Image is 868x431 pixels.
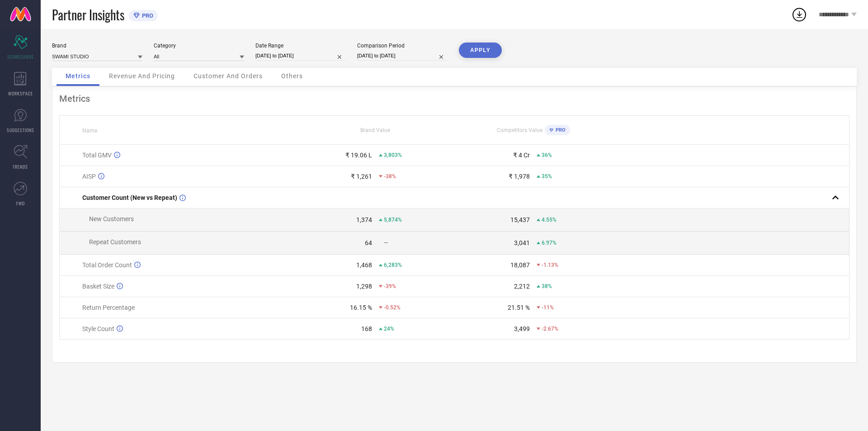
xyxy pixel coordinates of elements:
[542,262,558,268] span: -1.13%
[356,261,372,269] div: 1,468
[361,325,372,332] div: 168
[154,43,244,49] div: Category
[357,43,448,49] div: Comparison Period
[384,152,402,158] span: 3,803%
[459,43,502,58] button: APPLY
[82,173,96,180] span: AISP
[384,240,388,246] span: —
[82,194,177,201] span: Customer Count (New vs Repeat)
[351,173,372,180] div: ₹ 1,261
[345,152,372,159] div: ₹ 19.06 L
[542,326,558,332] span: -2.67%
[542,152,552,158] span: 36%
[193,72,263,80] span: Customer And Orders
[384,262,402,268] span: 6,283%
[510,261,530,269] div: 18,087
[791,6,807,23] div: Open download list
[82,283,114,290] span: Basket Size
[281,72,303,80] span: Others
[255,43,346,49] div: Date Range
[384,283,396,289] span: -39%
[89,238,141,246] span: Repeat Customers
[82,304,135,311] span: Return Percentage
[514,283,530,290] div: 2,212
[13,163,28,170] span: TRENDS
[16,200,25,207] span: FWD
[514,239,530,246] div: 3,041
[384,326,394,332] span: 24%
[384,173,396,180] span: -38%
[82,152,112,159] span: Total GMV
[52,43,142,49] div: Brand
[510,216,530,223] div: 15,437
[509,173,530,180] div: ₹ 1,978
[384,304,401,311] span: -0.52%
[542,173,552,180] span: 35%
[513,152,530,159] div: ₹ 4 Cr
[59,93,849,104] div: Metrics
[66,72,90,80] span: Metrics
[356,283,372,290] div: 1,298
[514,325,530,332] div: 3,499
[365,239,372,246] div: 64
[7,127,34,133] span: SUGGESTIONS
[140,12,153,19] span: PRO
[109,72,175,80] span: Revenue And Pricing
[82,325,114,332] span: Style Count
[542,240,557,246] span: 6.97%
[82,128,97,134] span: Name
[89,215,134,223] span: New Customers
[357,51,448,61] input: Select comparison period
[542,283,552,289] span: 38%
[255,51,346,61] input: Select date range
[82,261,132,269] span: Total Order Count
[7,53,34,60] span: SCORECARDS
[542,217,557,223] span: 4.55%
[542,304,554,311] span: -11%
[350,304,372,311] div: 16.15 %
[553,127,566,133] span: PRO
[52,5,124,24] span: Partner Insights
[508,304,530,311] div: 21.51 %
[384,217,402,223] span: 5,874%
[360,127,390,133] span: Brand Value
[497,127,542,133] span: Competitors Value
[8,90,33,97] span: WORKSPACE
[356,216,372,223] div: 1,374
